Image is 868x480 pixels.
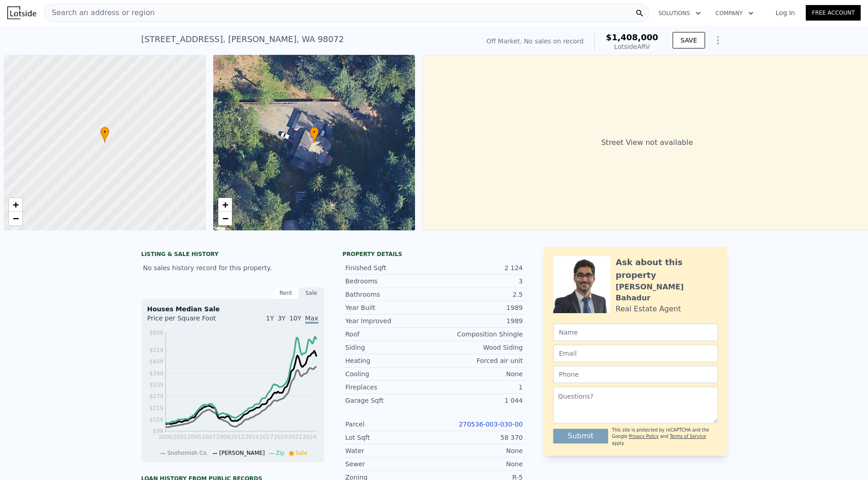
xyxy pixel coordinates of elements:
[158,434,173,440] tspan: 2000
[616,304,681,315] div: Real Estate Agent
[153,428,163,435] tspan: $99
[149,330,163,336] tspan: $608
[434,459,523,469] div: None
[345,420,434,429] div: Parcel
[345,303,434,312] div: Year Built
[709,31,727,49] button: Show Options
[141,260,324,276] div: No sales history record for this property.
[345,290,434,299] div: Bathrooms
[606,32,658,42] span: $1,408,000
[434,369,523,379] div: None
[345,330,434,339] div: Roof
[459,421,523,428] a: 270536-003-030-00
[708,5,761,21] button: Company
[606,42,658,51] div: Lotside ARV
[100,127,109,143] div: •
[222,213,228,224] span: −
[141,33,344,46] div: [STREET_ADDRESS] , [PERSON_NAME] , WA 98072
[147,304,318,314] div: Houses Median Sale
[296,450,307,456] span: Sale
[343,251,526,258] div: Property details
[629,434,658,439] a: Privacy Policy
[289,315,301,322] span: 10Y
[670,434,706,439] a: Terms of Service
[434,446,523,455] div: None
[218,212,232,225] a: Zoom out
[149,347,163,353] tspan: $519
[345,263,434,272] div: Finished Sqft
[100,128,109,136] span: •
[187,434,201,440] tspan: 2005
[288,434,302,440] tspan: 2021
[231,434,245,440] tspan: 2012
[259,434,274,440] tspan: 2017
[149,405,163,411] tspan: $219
[9,198,22,212] a: Zoom in
[434,330,523,339] div: Composition Shingle
[302,434,317,440] tspan: 2024
[274,434,288,440] tspan: 2019
[149,416,163,423] tspan: $159
[345,446,434,455] div: Water
[7,6,36,19] img: Lotside
[299,287,324,299] div: Sale
[651,5,708,21] button: Solutions
[310,128,319,136] span: •
[202,434,216,440] tspan: 2007
[141,251,324,260] div: LISTING & SALE HISTORY
[434,263,523,272] div: 2 124
[13,213,19,224] span: −
[13,199,19,210] span: +
[273,287,299,299] div: Rent
[345,277,434,286] div: Bedrooms
[44,7,155,18] span: Search an address or region
[553,345,718,362] input: Email
[434,356,523,365] div: Forced air unit
[486,37,583,46] div: Off Market. No sales on record
[149,358,163,365] tspan: $459
[673,32,705,48] button: SAVE
[149,370,163,377] tspan: $399
[345,343,434,352] div: Siding
[616,256,718,282] div: Ask about this property
[345,459,434,469] div: Sewer
[345,383,434,392] div: Fireplaces
[149,382,163,388] tspan: $339
[173,434,187,440] tspan: 2002
[219,450,265,456] span: [PERSON_NAME]
[345,356,434,365] div: Heating
[345,316,434,325] div: Year Improved
[147,314,233,328] div: Price per Square Foot
[806,5,861,21] a: Free Account
[310,127,319,143] div: •
[616,282,718,304] div: [PERSON_NAME] Bahadur
[266,315,274,322] span: 1Y
[149,393,163,400] tspan: $279
[345,396,434,405] div: Garage Sqft
[612,427,717,447] div: This site is protected by reCAPTCHA and the Google and apply.
[553,429,609,443] button: Submit
[434,433,523,442] div: 58 370
[245,434,259,440] tspan: 2014
[345,369,434,379] div: Cooling
[434,383,523,392] div: 1
[345,433,434,442] div: Lot Sqft
[305,315,318,324] span: Max
[218,198,232,212] a: Zoom in
[434,277,523,286] div: 3
[553,324,718,341] input: Name
[222,199,228,210] span: +
[765,8,806,17] a: Log In
[434,343,523,352] div: Wood Siding
[434,396,523,405] div: 1 044
[216,434,230,440] tspan: 2009
[167,450,208,456] span: Snohomish Co.
[276,450,285,456] span: Zip
[434,303,523,312] div: 1989
[278,315,286,322] span: 3Y
[434,316,523,325] div: 1989
[434,290,523,299] div: 2.5
[9,212,22,225] a: Zoom out
[553,366,718,383] input: Phone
